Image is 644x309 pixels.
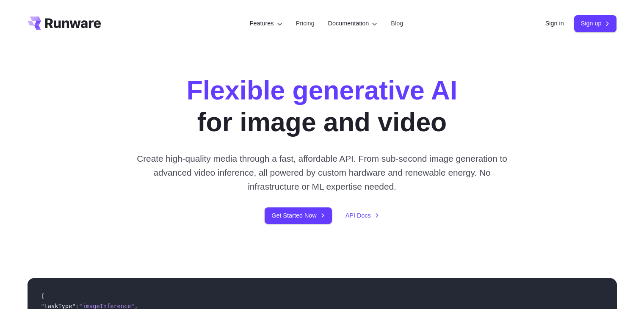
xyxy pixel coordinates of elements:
label: Features [250,19,282,28]
a: Go to / [28,17,101,30]
strong: Flexible generative AI [187,75,457,105]
a: Pricing [296,19,315,28]
a: API Docs [345,211,379,221]
a: Sign in [545,19,564,28]
a: Get Started Now [265,207,332,224]
a: Sign up [574,15,617,32]
p: Create high-quality media through a fast, affordable API. From sub-second image generation to adv... [133,152,511,194]
a: Blog [391,19,403,28]
label: Documentation [328,19,378,28]
span: { [41,292,44,299]
h1: for image and video [187,74,457,138]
